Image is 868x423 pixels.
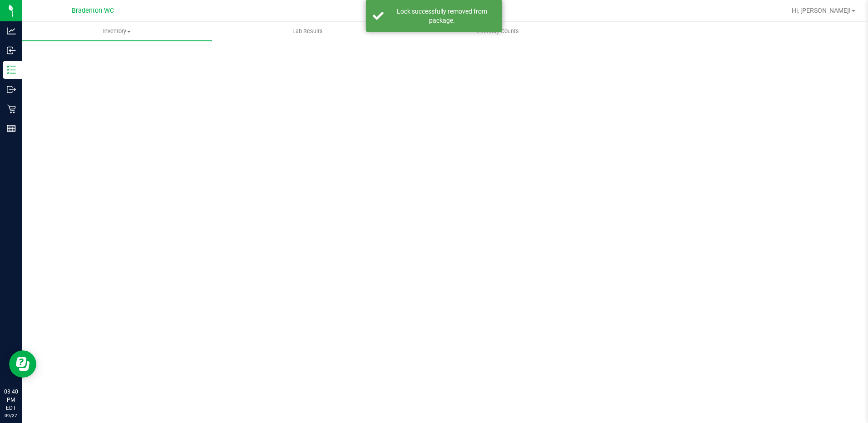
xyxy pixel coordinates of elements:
[7,65,16,74] inline-svg: Inventory
[389,7,495,25] div: Lock successfully removed from package.
[22,22,212,41] a: Inventory
[9,350,36,378] iframe: Resource center
[7,124,16,133] inline-svg: Reports
[212,22,402,41] a: Lab Results
[4,388,18,412] p: 03:40 PM EDT
[7,104,16,113] inline-svg: Retail
[4,412,18,419] p: 09/27
[792,7,851,14] span: Hi, [PERSON_NAME]!
[7,26,16,35] inline-svg: Analytics
[22,27,212,35] span: Inventory
[7,85,16,94] inline-svg: Outbound
[280,27,335,35] span: Lab Results
[72,7,114,15] span: Bradenton WC
[7,46,16,55] inline-svg: Inbound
